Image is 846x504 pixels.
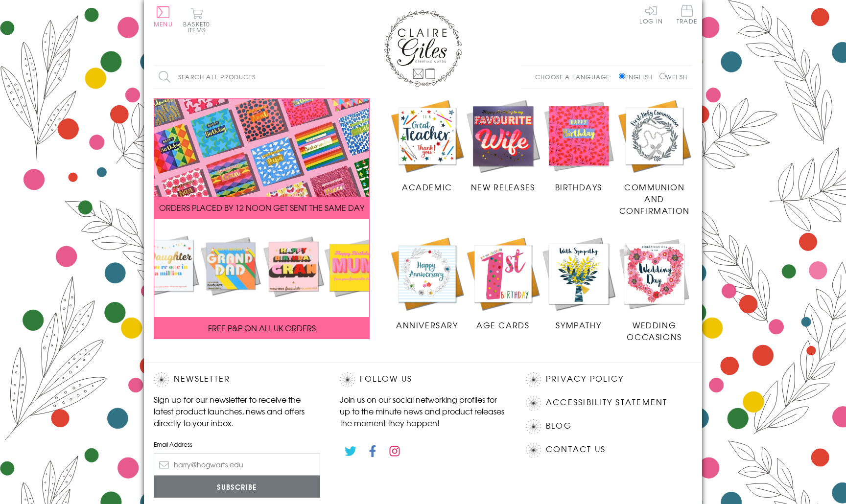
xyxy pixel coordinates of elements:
span: Academic [402,181,452,193]
span: Anniversary [396,319,458,331]
a: Accessibility Statement [546,396,668,409]
a: Communion and Confirmation [616,98,692,217]
label: Email Address [154,440,320,449]
span: Birthdays [555,181,602,193]
span: Wedding Occasions [627,319,681,343]
a: Sympathy [541,236,617,331]
label: English [619,72,658,81]
input: English [619,73,625,79]
button: Menu [154,6,173,27]
a: Contact Us [546,443,606,456]
a: Privacy Policy [546,372,624,386]
span: Age Cards [476,319,529,331]
span: ORDERS PLACED BY 12 NOON GET SENT THE SAME DAY [159,202,364,213]
input: Search all products [154,66,325,88]
h2: Newsletter [154,372,320,387]
a: Wedding Occasions [616,236,692,343]
p: Choose a language: [535,72,617,81]
input: Welsh [659,73,666,79]
span: Communion and Confirmation [619,181,690,216]
a: Trade [677,5,697,26]
span: Sympathy [556,319,601,331]
a: Anniversary [389,236,465,331]
span: Menu [154,20,173,28]
span: New Releases [471,181,535,193]
a: New Releases [465,98,541,193]
img: Claire Giles Greetings Cards [384,10,462,87]
a: Blog [546,419,572,433]
input: Subscribe [154,476,320,498]
label: Welsh [659,72,687,81]
input: Search [315,66,325,88]
span: 0 items [188,20,210,34]
span: FREE P&P ON ALL UK ORDERS [208,322,316,334]
p: Sign up for our newsletter to receive the latest product launches, news and offers directly to yo... [154,393,320,429]
a: Birthdays [541,98,617,193]
a: Age Cards [465,236,541,331]
input: harry@hogwarts.edu [154,454,320,476]
a: Log In [639,5,663,24]
p: Join us on our social networking profiles for up to the minute news and product releases the mome... [340,393,506,429]
span: Trade [677,5,697,24]
a: Academic [389,98,465,193]
h2: Follow Us [340,372,506,387]
button: Basket0 items [183,8,210,33]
